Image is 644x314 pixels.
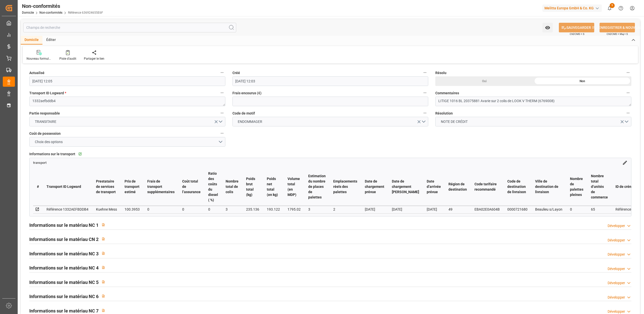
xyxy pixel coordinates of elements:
div: 65 [591,206,608,212]
button: Centre d’aide [615,3,627,14]
th: Nombre total de colis [222,168,242,206]
h2: Informations sur le matériau NC 1 [29,222,99,229]
th: Poids net total (en kg) [263,168,284,206]
font: Transport ID Logward [29,91,64,95]
font: Frais encourus (€) [232,91,261,95]
font: SAUVEGARDER [566,25,591,30]
span: Ctrl/CMD + S [570,32,584,36]
span: Choix des options [32,139,65,145]
button: Transport ID Logward * [219,89,225,96]
button: Commentaires [625,89,631,96]
div: Oui [435,76,533,86]
div: 0000721680 [507,206,528,212]
div: 3 [308,206,326,212]
div: [DATE] [427,206,441,212]
button: Ouvrir le menu [542,23,553,32]
th: Prestataire de services de transport [92,168,121,206]
font: Créé [232,71,240,75]
th: Prix de transport estimé [121,168,144,206]
span: NOTE DE CRÉDIT [438,119,470,124]
button: Coût de possession [219,130,225,137]
th: Date de chargement [PERSON_NAME] [388,168,423,206]
button: Afficher 5 nouvelles notifications [604,3,615,14]
div: Domicile [21,36,42,44]
textarea: 1332aefbddb4 [29,97,225,106]
th: Ratio des coûts du diesel ( %) [204,168,222,206]
div: 0 [208,206,218,212]
font: Actualisé [29,71,44,75]
div: 100.3953 [125,206,140,212]
div: 193.122 [267,206,280,212]
div: Nouveau formulaire [27,56,52,61]
font: Commentaires [435,91,459,95]
div: Partager le lien [84,56,104,61]
span: Ctrl/CMD + Maj + S [607,32,628,36]
font: Résolution [435,111,453,115]
div: Développer [608,238,625,243]
h2: Informations sur le matériau NC 3 [29,250,99,257]
a: Domicile [22,11,34,14]
th: Emplacements réels des palettes [329,168,361,206]
div: Développer [608,252,625,257]
div: 2 [333,206,357,212]
button: Code de motif [422,110,428,116]
button: View description [99,277,108,287]
input: JJ-MM-AAAA HH :MM [29,76,225,86]
div: Développer [608,280,625,286]
div: Développer [608,223,625,229]
th: Coût total de l’assurance [178,168,204,206]
button: Résolution [625,110,631,116]
font: ENREGISTRER & NOUVEAU [599,25,642,30]
div: Beaulieu s/Layon [535,206,562,212]
div: Piste d’audit [59,56,76,61]
textarea: LITIGE 1016 BL 20375881 Avarie sur 2 colis de LOOK V THERM (6769008) [435,97,631,106]
button: Ouvrir le menu [29,137,225,147]
button: SAUVEGARDER [559,23,594,32]
button: Ouvrir le menu [435,117,631,126]
div: 1795.02 [288,206,301,212]
th: Ville de destination de livraison [531,168,566,206]
button: Frais encourus (€) [422,89,428,96]
th: Code tarifaire recommandé [471,168,504,206]
button: Melitta Europa GmbH & Co. KG [542,3,604,13]
div: EBA02E0A604B [474,206,500,212]
div: Non-conformités [22,2,103,10]
font: Résolu [435,71,446,75]
font: Melitta Europa GmbH & Co. KG [544,6,594,11]
font: Coût de possession [29,131,61,136]
div: [DATE] [392,206,419,212]
th: Date d’arrivée prévue [423,168,445,206]
input: Champs de recherche [23,23,236,32]
button: ENREGISTRER & NOUVEAU [600,23,635,32]
button: Résolu [625,69,631,76]
div: Développer [608,266,625,272]
div: 0 [570,206,583,212]
div: 235.136 [246,206,259,212]
button: Ouvrir le menu [232,117,428,126]
button: View description [99,249,108,258]
span: 5 [610,3,615,8]
th: Poids brut total (kg) [242,168,263,206]
th: Nombre de palettes pleines [566,168,587,206]
h2: Informations sur le matériau CN 2 [29,236,99,243]
button: View description [99,263,108,272]
th: Nombre total d’unités de commerce [587,168,612,206]
button: Ouvrir le menu [29,117,225,126]
h2: Informations sur le matériau NC 6 [29,293,99,300]
span: ENDOMMAGER [235,119,265,124]
h2: Informations sur le matériau NC 5 [29,279,99,286]
button: Actualisé [219,69,225,76]
div: Non [533,76,631,86]
span: TRANSITAIRE [32,119,59,124]
span: transport [33,161,46,165]
th: Estimation du nombre de places de palettes [304,168,329,206]
th: Date de chargement prévue [361,168,388,206]
th: # [33,168,43,206]
font: Code de motif [232,111,255,115]
button: Créé [422,69,428,76]
th: Région de destination [445,168,471,206]
a: transport [33,160,46,164]
div: Éditer [42,36,60,44]
div: [DATE] [365,206,384,212]
th: Frais de transport supplémentaires [144,168,178,206]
